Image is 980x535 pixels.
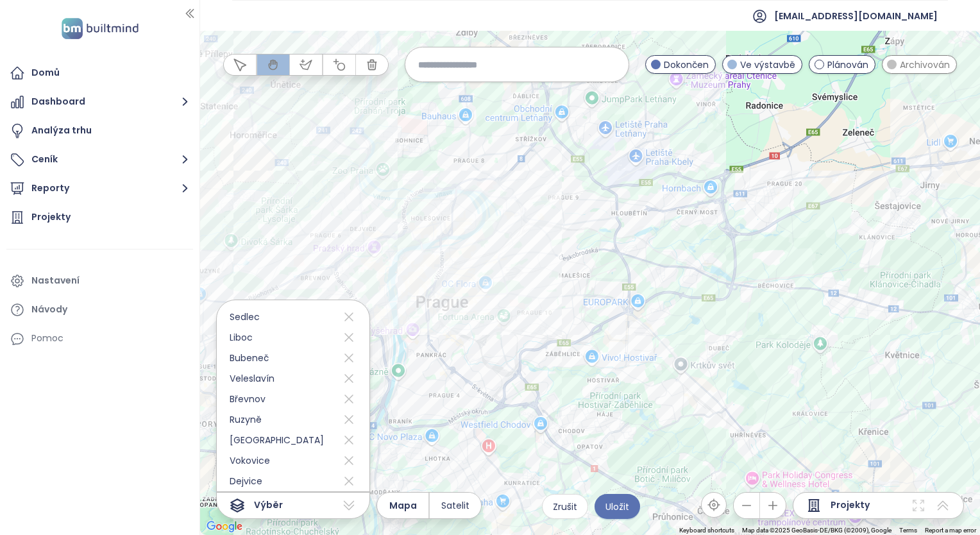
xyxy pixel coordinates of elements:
span: Archivován [900,58,950,72]
span: Vokovice [217,450,270,471]
img: logo [58,15,142,42]
span: Projekty [831,498,870,513]
span: Ve výstavbě [740,58,795,72]
span: Bubeneč [217,348,269,368]
span: Ruzyně [217,409,262,430]
button: Zrušit [542,494,588,519]
span: Plánován [827,58,868,72]
a: Domů [6,60,193,86]
div: Návody [31,301,67,318]
span: Dejvice [217,471,262,491]
div: Pomoc [6,326,193,352]
span: Satelit [441,498,469,513]
a: Terms [899,527,917,534]
button: Ceník [6,147,193,173]
div: Pomoc [31,330,63,346]
button: Satelit [430,493,481,518]
div: Domů [31,65,60,81]
div: Projekty [31,209,71,225]
button: Reporty [6,176,193,201]
span: Uložit [605,500,629,514]
div: Analýza trhu [31,123,92,139]
span: Zrušit [553,500,577,514]
span: Map data ©2025 GeoBasis-DE/BKG (©2009), Google [742,527,891,534]
span: Dokončen [664,58,709,72]
a: Report a map error [925,527,976,534]
div: Nastavení [31,273,80,289]
span: Výběr [254,498,283,513]
a: Návody [6,297,193,323]
a: Projekty [6,205,193,230]
button: Uložit [595,494,640,519]
button: Dashboard [6,89,193,115]
button: Mapa [377,493,428,518]
span: Sedlec [217,307,260,327]
span: Liboc [217,327,253,348]
span: [EMAIL_ADDRESS][DOMAIN_NAME] [774,1,938,31]
button: Keyboard shortcuts [679,526,734,535]
a: Nastavení [6,268,193,294]
img: Google [203,518,246,535]
a: Open this area in Google Maps (opens a new window) [203,518,246,535]
span: Veleslavín [217,368,275,389]
span: Břevnov [217,389,266,409]
span: Mapa [389,498,417,513]
span: [GEOGRAPHIC_DATA] [217,430,324,450]
a: Analýza trhu [6,118,193,144]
